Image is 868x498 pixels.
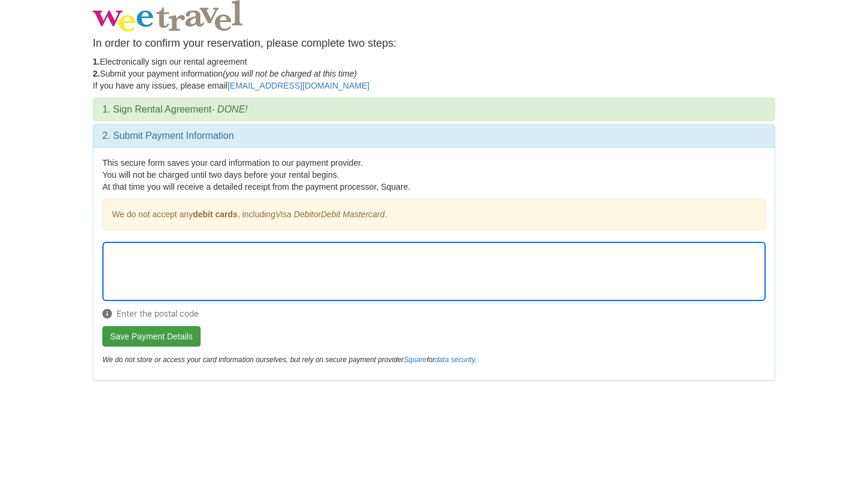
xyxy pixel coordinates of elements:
[211,104,247,114] em: - DONE!
[93,56,775,92] p: Electronically sign our rental agreement Submit your payment information If you have any issues, ...
[223,69,357,78] em: (you will not be charged at this time)
[193,209,238,219] strong: debit cards
[93,69,100,78] strong: 2.
[102,104,766,115] h3: 1. Sign Rental Agreement
[93,57,100,66] strong: 1.
[403,356,426,364] a: Square
[102,130,766,141] h3: 2. Submit Payment Information
[102,326,201,347] button: Save Payment Details
[435,356,475,364] a: data security
[103,242,765,300] iframe: Secure Credit Card Form
[102,356,477,364] em: We do not store or access your card information ourselves, but rely on secure payment provider for .
[227,81,369,90] a: [EMAIL_ADDRESS][DOMAIN_NAME]
[102,199,766,230] div: We do not accept any , including or .
[275,209,314,219] em: Visa Debit
[321,209,385,219] em: Debit Mastercard
[102,157,766,193] p: This secure form saves your card information to our payment provider. You will not be charged unt...
[102,308,766,320] span: Enter the postal code
[93,38,775,50] h4: In order to confirm your reservation, please complete two steps:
